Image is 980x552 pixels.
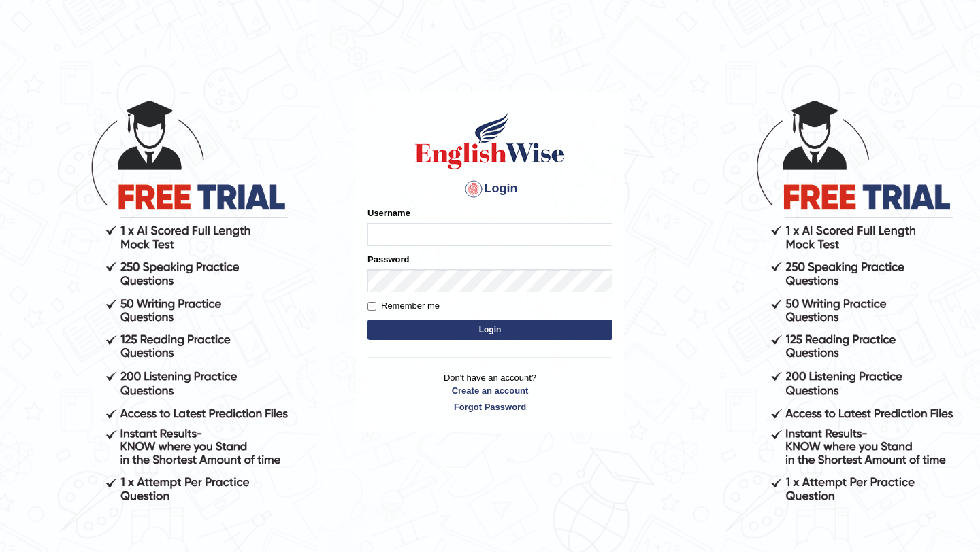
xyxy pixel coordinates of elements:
[367,207,410,220] label: Username
[367,400,612,413] a: Forgot Password
[367,320,612,340] button: Login
[367,299,440,313] label: Remember me
[367,253,409,266] label: Password
[367,384,612,397] a: Create an account
[367,371,612,413] p: Don't have an account?
[367,302,376,311] input: Remember me
[367,178,612,200] h4: Login
[412,110,568,171] img: Logo of English Wise sign in for intelligent practice with AI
